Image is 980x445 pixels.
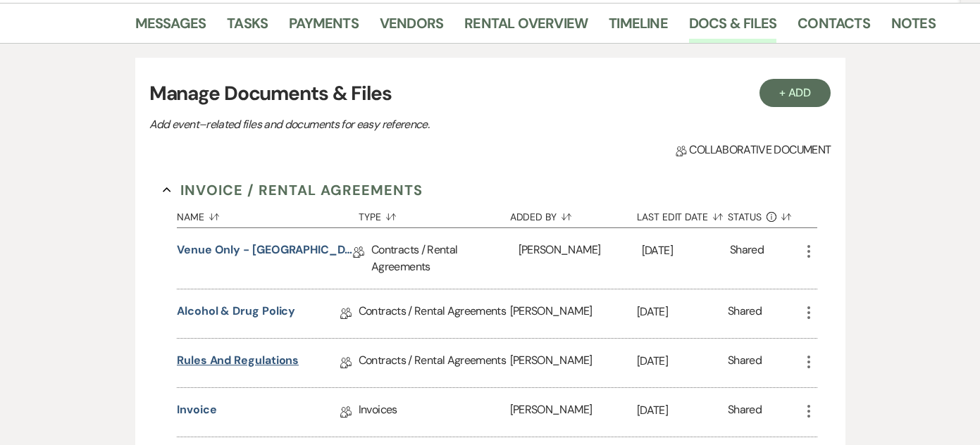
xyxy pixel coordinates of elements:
span: Status [728,212,762,222]
div: Invoices [359,388,510,437]
h3: Manage Documents & Files [149,79,831,108]
button: Name [177,201,359,227]
span: Collaborative document [676,142,831,158]
div: Contracts / Rental Agreements [371,228,519,289]
button: Invoice / Rental Agreements [163,180,423,201]
p: [DATE] [637,401,728,420]
div: [PERSON_NAME] [519,228,642,289]
div: Contracts / Rental Agreements [359,289,510,338]
a: Invoice [177,401,216,423]
button: Status [728,201,800,227]
button: + Add [759,79,831,107]
p: [DATE] [642,242,730,260]
div: [PERSON_NAME] [510,388,637,437]
a: Vendors [380,12,443,43]
a: Alcohol & Drug Policy [177,303,295,325]
p: [DATE] [637,303,728,321]
div: [PERSON_NAME] [510,289,637,338]
button: Last Edit Date [637,201,728,227]
a: Rules and Regulations [177,352,299,374]
div: Contracts / Rental Agreements [359,339,510,387]
a: Messages [135,12,206,43]
a: Venue Only - [GEOGRAPHIC_DATA] Contract [177,242,353,263]
div: [PERSON_NAME] [510,339,637,387]
a: Tasks [227,12,268,43]
a: Payments [289,12,359,43]
button: Added By [510,201,637,227]
div: Shared [728,303,762,325]
a: Notes [891,12,936,43]
div: Shared [728,401,762,423]
p: [DATE] [637,352,728,370]
a: Timeline [609,12,668,43]
div: Shared [730,242,764,275]
div: Shared [728,352,762,374]
a: Docs & Files [689,12,776,43]
button: Type [359,201,510,227]
p: Add event–related files and documents for easy reference. [149,115,643,134]
a: Contacts [798,12,870,43]
a: Rental Overview [464,12,588,43]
